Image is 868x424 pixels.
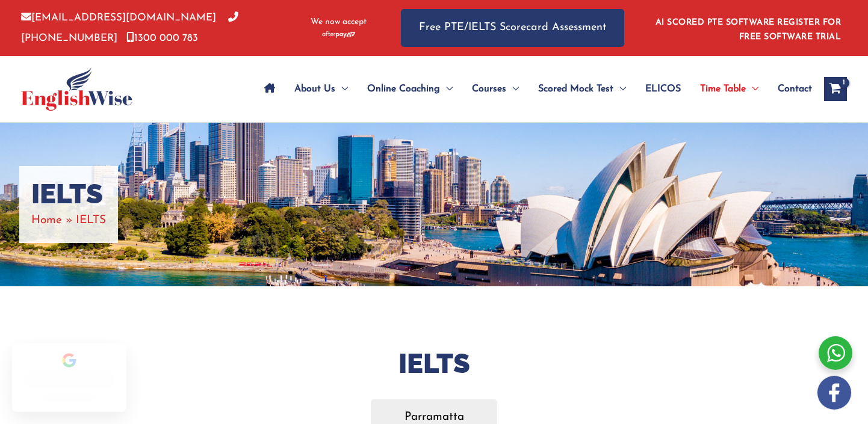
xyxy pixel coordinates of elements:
[21,13,238,43] a: [PHONE_NUMBER]
[335,68,348,110] span: Menu Toggle
[31,215,62,226] a: Home
[817,376,851,410] img: white-facebook.png
[255,68,812,110] nav: Site Navigation: Main Menu
[690,68,768,110] a: Time TableMenu Toggle
[656,18,842,41] a: AI SCORED PTE SOFTWARE REGISTER FOR FREE SOFTWARE TRIAL
[401,9,624,47] a: Free PTE/IELTS Scorecard Assessment
[636,68,690,110] a: ELICOS
[311,16,367,28] span: We now accept
[506,68,519,110] span: Menu Toggle
[645,68,681,110] span: ELICOS
[529,68,636,110] a: Scored Mock TestMenu Toggle
[648,8,847,48] aside: Header Widget 1
[462,68,529,110] a: CoursesMenu Toggle
[440,68,453,110] span: Menu Toggle
[367,68,440,110] span: Online Coaching
[21,13,216,23] a: [EMAIL_ADDRESS][DOMAIN_NAME]
[285,68,358,110] a: About UsMenu Toggle
[824,77,847,101] a: View Shopping Cart, 1 items
[778,68,812,110] span: Contact
[82,346,786,382] h2: Ielts
[538,68,613,110] span: Scored Mock Test
[76,215,106,226] span: IELTS
[358,68,462,110] a: Online CoachingMenu Toggle
[322,31,355,38] img: Afterpay-Logo
[700,68,746,110] span: Time Table
[768,68,812,110] a: Contact
[31,210,106,230] nav: Breadcrumbs
[613,68,626,110] span: Menu Toggle
[746,68,758,110] span: Menu Toggle
[31,178,106,210] h1: IELTS
[472,68,506,110] span: Courses
[21,67,132,111] img: cropped-ew-logo
[126,33,198,43] a: 1300 000 783
[294,68,335,110] span: About Us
